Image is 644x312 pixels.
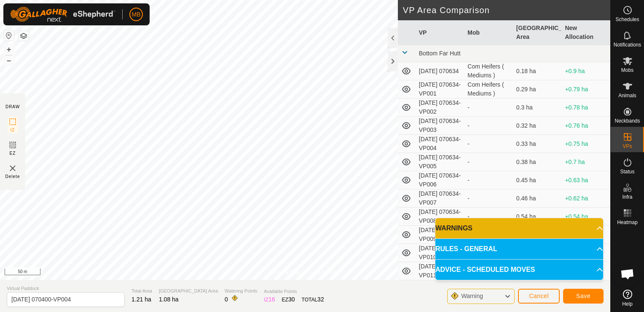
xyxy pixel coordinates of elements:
button: Cancel [518,289,560,304]
div: - [467,103,510,112]
span: 1.21 ha [131,296,151,303]
td: 0.45 ha [513,171,562,189]
span: 0 [225,296,228,303]
td: [DATE] 070634-VP004 [416,135,464,153]
span: Mobs [621,68,633,73]
a: Contact Us [314,269,338,276]
img: Gallagher Logo [10,7,115,22]
th: Mob [464,20,513,45]
td: 0.3 ha [513,99,562,117]
div: - [467,194,510,203]
span: Animals [618,93,636,98]
td: [DATE] 070634-VP012 [416,280,464,298]
span: ADVICE - SCHEDULED MOVES [435,265,535,275]
p-accordion-header: ADVICE - SCHEDULED MOVES [435,260,603,280]
span: EZ [10,150,16,156]
td: +0.7 ha [561,153,610,171]
td: +0.54 ha [561,208,610,226]
p-accordion-header: WARNINGS [435,218,603,238]
td: 0.18 ha [513,62,562,80]
span: Neckbands [614,118,640,123]
td: 0.38 ha [513,153,562,171]
div: - [467,158,510,167]
td: [DATE] 070634-VP008 [416,208,464,226]
td: [DATE] 070634-VP011 [416,262,464,280]
td: +0.78 ha [561,99,610,117]
div: - [467,176,510,185]
button: Save [563,289,604,304]
button: Reset Map [4,30,14,41]
span: Notifications [614,42,641,47]
span: Save [576,293,590,299]
span: 32 [317,296,324,303]
span: Available Points [264,288,324,295]
td: +0.9 ha [561,62,610,80]
span: WARNINGS [435,223,472,233]
div: - [467,140,510,148]
span: Delete [5,173,20,180]
td: [DATE] 070634-VP001 [416,80,464,99]
span: RULES - GENERAL [435,244,497,254]
div: TOTAL [302,295,324,304]
button: Map Layers [19,31,29,41]
span: Bottom Far Hutt [419,50,461,57]
a: Privacy Policy [272,269,303,276]
span: Infra [622,194,632,200]
td: [DATE] 070634-VP005 [416,153,464,171]
td: +0.63 ha [561,171,610,189]
span: Cancel [529,293,549,299]
span: Schedules [615,17,639,22]
td: 0.46 ha [513,189,562,208]
span: IZ [11,127,15,133]
img: VP [8,163,18,173]
span: Heatmap [617,220,638,225]
td: +0.76 ha [561,117,610,135]
td: 0.54 ha [513,208,562,226]
td: [DATE] 070634-VP006 [416,171,464,189]
td: +0.62 ha [561,189,610,208]
td: [DATE] 070634-VP007 [416,189,464,208]
td: [DATE] 070634-VP002 [416,99,464,117]
th: New Allocation [561,20,610,45]
span: VPs [623,144,632,149]
button: – [4,55,14,66]
td: [DATE] 070634-VP003 [416,117,464,135]
a: Help [611,286,644,310]
td: 0.29 ha [513,80,562,99]
div: EZ [282,295,295,304]
div: IZ [264,295,275,304]
span: Help [622,301,633,307]
h2: VP Area Comparison [403,5,610,15]
div: Com Heifers ( Mediums ) [467,62,510,80]
td: +0.79 ha [561,80,610,99]
span: Warning [461,293,483,299]
div: Com Heifers ( Mediums ) [467,80,510,98]
span: [GEOGRAPHIC_DATA] Area [159,287,218,295]
div: DRAW [5,104,20,110]
th: VP [416,20,464,45]
td: 0.33 ha [513,135,562,153]
button: + [4,44,14,55]
span: 1.08 ha [159,296,179,303]
span: 16 [268,296,275,303]
span: MB [132,10,141,19]
td: +0.75 ha [561,135,610,153]
span: Virtual Paddock [7,285,125,292]
a: Open chat [615,261,640,287]
td: [DATE] 070634-VP010 [416,244,464,262]
td: [DATE] 070634 [416,62,464,80]
span: Watering Points [225,287,257,295]
div: - [467,212,510,221]
td: 0.32 ha [513,117,562,135]
div: - [467,121,510,130]
span: 30 [288,296,295,303]
span: Status [620,169,634,174]
th: [GEOGRAPHIC_DATA] Area [513,20,562,45]
td: [DATE] 070634-VP009 [416,226,464,244]
p-accordion-header: RULES - GENERAL [435,239,603,259]
span: Total Area [131,287,152,295]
